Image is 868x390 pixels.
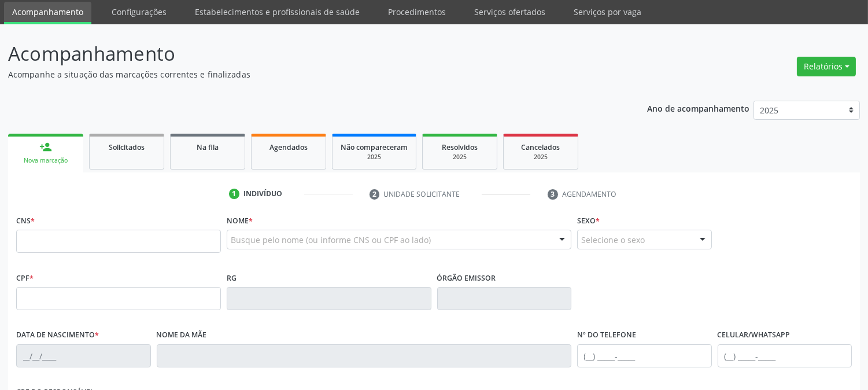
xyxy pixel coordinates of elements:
span: Selecione o sexo [581,234,645,246]
label: Nº do Telefone [577,326,636,344]
label: Nome da mãe [157,326,207,344]
div: 2025 [431,153,489,161]
label: Data de nascimento [16,326,99,344]
span: Não compareceram [341,142,408,152]
span: Busque pelo nome (ou informe CNS ou CPF ao lado) [231,234,431,246]
div: Indivíduo [243,189,282,199]
span: Resolvidos [442,142,478,152]
label: CPF [16,269,34,287]
a: Procedimentos [380,2,454,22]
label: CNS [16,212,35,230]
button: Relatórios [797,57,856,76]
label: Sexo [577,212,600,230]
span: Solicitados [109,142,145,152]
p: Acompanhe a situação das marcações correntes e finalizadas [8,68,604,80]
p: Acompanhamento [8,39,604,68]
div: 1 [229,189,239,199]
div: person_add [39,141,52,153]
a: Estabelecimentos e profissionais de saúde [187,2,368,22]
input: (__) _____-_____ [718,344,852,367]
a: Configurações [104,2,175,22]
input: (__) _____-_____ [577,344,712,367]
span: Na fila [197,142,219,152]
div: 2025 [341,153,408,161]
a: Serviços ofertados [466,2,553,22]
div: Nova marcação [16,156,75,165]
span: Cancelados [522,142,560,152]
a: Serviços por vaga [566,2,649,22]
label: Órgão emissor [437,269,496,287]
p: Ano de acompanhamento [647,101,749,115]
input: __/__/____ [16,344,151,367]
label: Celular/WhatsApp [718,326,791,344]
a: Acompanhamento [4,2,91,24]
span: Agendados [269,142,308,152]
label: Nome [227,212,253,230]
div: 2025 [512,153,570,161]
label: RG [227,269,237,287]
